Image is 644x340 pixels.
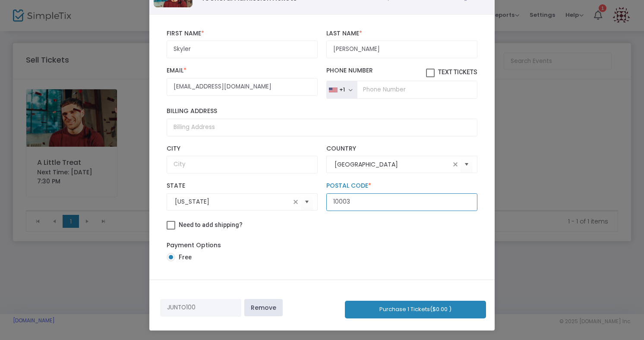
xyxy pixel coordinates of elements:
[167,78,318,96] input: Email
[167,30,318,38] label: First Name
[326,182,477,190] label: Postal Code
[326,81,357,99] button: +1
[326,41,477,58] input: Last Name
[450,159,461,170] span: clear
[357,81,477,99] input: Phone Number
[167,241,221,250] label: Payment Options
[326,67,477,77] label: Phone Number
[339,86,345,93] div: +1
[167,145,318,153] label: City
[167,41,318,58] input: First Name
[301,193,313,211] button: Select
[167,67,318,75] label: Email
[438,69,477,76] span: Text Tickets
[167,107,477,115] label: Billing Address
[167,156,318,173] input: City
[326,145,477,153] label: Country
[167,182,318,190] label: State
[175,197,290,206] input: Select State
[345,301,486,318] button: Purchase 1 Tickets($0.00 )
[290,197,301,207] span: clear
[335,160,450,169] input: Select Country
[461,156,473,173] button: Select
[179,221,243,228] span: Need to add shipping?
[167,119,477,136] input: Billing Address
[326,193,477,211] input: Postal Code
[326,30,477,38] label: Last Name
[244,299,283,316] a: Remove
[175,253,192,262] span: Free
[160,299,241,317] input: Enter Promo code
